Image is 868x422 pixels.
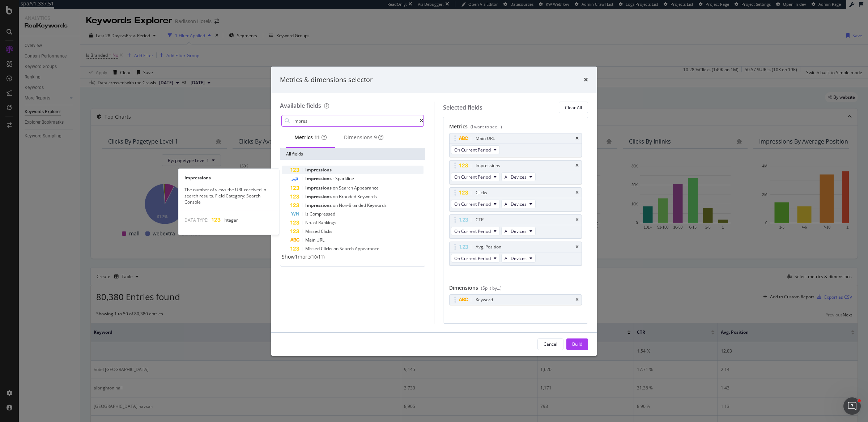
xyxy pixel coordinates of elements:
[454,147,491,153] span: On Current Period
[310,211,335,217] span: Compressed
[544,341,557,347] div: Cancel
[333,193,339,200] span: on
[339,193,357,200] span: Branded
[476,243,501,251] div: Avg. Position
[454,255,491,261] span: On Current Period
[271,67,597,356] div: modal
[476,162,500,169] div: Impressions
[333,246,340,252] span: on
[575,245,579,249] div: times
[179,174,279,180] div: Impressions
[505,228,527,234] span: All Devices
[566,338,588,350] button: Build
[451,172,500,181] button: On Current Period
[314,134,320,141] span: 11
[501,172,536,181] button: All Devices
[476,189,487,196] div: Clicks
[305,219,313,226] span: No.
[305,202,333,208] span: Impressions
[367,202,387,208] span: Keywords
[333,175,335,182] span: -
[449,160,582,184] div: ImpressionstimesOn Current PeriodAll Devices
[572,341,582,347] div: Build
[318,219,336,226] span: Rankings
[451,145,500,154] button: On Current Period
[339,185,354,191] span: Search
[333,202,339,208] span: on
[305,246,321,252] span: Missed
[354,185,379,191] span: Appearance
[305,167,332,173] span: Impressions
[454,201,491,207] span: On Current Period
[449,133,582,157] div: Main URLtimesOn Current Period
[344,134,383,141] div: Dimensions
[501,200,536,208] button: All Devices
[501,227,536,235] button: All Devices
[575,218,579,222] div: times
[321,246,333,252] span: Clicks
[843,397,861,415] iframe: Intercom live chat
[505,255,527,261] span: All Devices
[449,187,582,212] div: ClickstimesOn Current PeriodAll Devices
[374,134,377,141] div: brand label
[451,227,500,235] button: On Current Period
[335,175,354,182] span: Sparkline
[454,174,491,180] span: On Current Period
[340,246,355,252] span: Search
[537,338,563,350] button: Cancel
[454,228,491,234] span: On Current Period
[505,201,527,207] span: All Devices
[449,284,582,294] div: Dimensions
[449,123,582,133] div: Metrics
[584,75,588,85] div: times
[305,211,310,217] span: Is
[282,253,310,260] span: Show 1 more
[449,294,582,305] div: Keywordtimes
[314,134,320,141] div: brand label
[355,246,379,252] span: Appearance
[575,136,579,141] div: times
[449,242,582,266] div: Avg. PositiontimesOn Current PeriodAll Devices
[339,202,367,208] span: Non-Branded
[501,254,536,263] button: All Devices
[305,237,316,243] span: Main
[333,185,339,191] span: on
[476,296,493,303] div: Keyword
[575,298,579,302] div: times
[565,105,582,111] div: Clear All
[280,102,321,110] div: Available fields
[575,191,579,195] div: times
[476,135,495,142] div: Main URL
[305,175,333,182] span: Impressions
[321,228,332,234] span: Clicks
[305,193,333,200] span: Impressions
[559,102,588,113] button: Clear All
[310,254,325,260] span: ( 10 / 11 )
[374,134,377,141] span: 9
[476,216,484,223] div: CTR
[451,254,500,263] button: On Current Period
[505,174,527,180] span: All Devices
[280,148,425,160] div: All fields
[280,75,373,85] div: Metrics & dimensions selector
[316,237,324,243] span: URL
[357,193,377,200] span: Keywords
[575,163,579,168] div: times
[449,214,582,239] div: CTRtimesOn Current PeriodAll Devices
[313,219,318,226] span: of
[305,185,333,191] span: Impressions
[481,285,502,291] div: (Split by...)
[305,228,321,234] span: Missed
[451,200,500,208] button: On Current Period
[443,103,482,112] div: Selected fields
[179,187,279,205] div: The number of views the URL received in search results. Field Category: Search Console
[471,124,502,130] div: (I want to see...)
[293,115,420,126] input: Search by field name
[294,134,327,141] div: Metrics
